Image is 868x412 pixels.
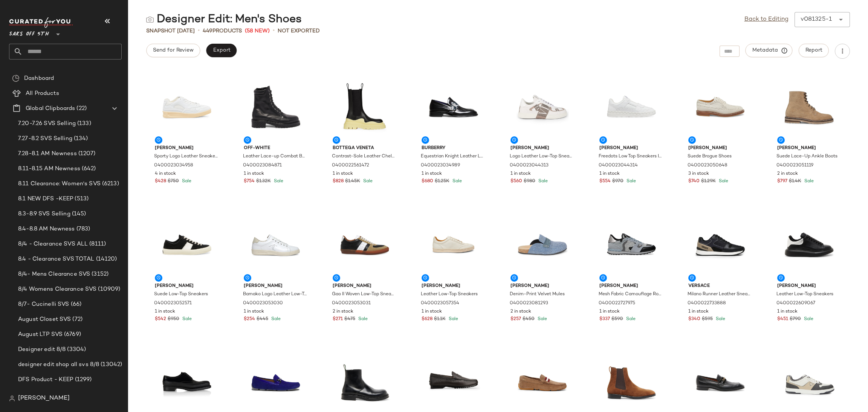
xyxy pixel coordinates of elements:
[12,75,20,82] img: svg%3e
[243,291,307,298] span: Bamako Logo Leather Low-Top Sneakers
[510,316,521,323] span: $257
[599,291,663,298] span: Mesh Fabric Camouflage Rockrunner Sneakers
[688,153,732,160] span: Suede Brogue Shoes
[682,72,758,142] img: 0400023050648_MILK
[238,210,314,280] img: 0400023053030_SLIGHTWHITE
[101,180,119,188] span: (6213)
[155,308,175,315] span: 1 in stock
[244,283,308,290] span: [PERSON_NAME]
[146,16,154,23] img: svg%3e
[181,317,192,322] span: Sale
[257,316,268,323] span: $445
[421,291,478,298] span: Leather Low-Top Sneakers
[416,210,492,280] img: 0400023057354_WHITE
[278,27,320,35] span: Not Exported
[75,104,87,113] span: (22)
[504,72,581,142] img: 0400023044313
[752,47,786,54] span: Metadata
[18,134,72,143] span: 7.27-8.2 SVS Selling
[599,178,611,185] span: $554
[198,26,200,35] span: •
[332,300,371,307] span: 0400023053031
[333,308,353,315] span: 2 in stock
[155,283,219,290] span: [PERSON_NAME]
[168,178,179,185] span: $750
[9,26,49,39] span: Saks OFF 5TH
[688,162,727,169] span: 0400023050648
[180,179,191,184] span: Sale
[332,291,396,298] span: Gao II Woven Low-Top Sneakers
[73,375,92,384] span: (1299)
[776,162,813,169] span: 0400023051119
[99,360,122,369] span: (13042)
[777,145,841,152] span: [PERSON_NAME]
[344,316,355,323] span: $475
[149,72,225,142] img: 0400023034958
[536,317,547,322] span: Sale
[206,44,237,57] button: Export
[155,178,166,185] span: $428
[256,178,271,185] span: $1.32K
[245,27,270,35] span: (58 New)
[18,345,66,354] span: Designer edit 8/8
[73,195,89,203] span: (513)
[333,283,397,290] span: [PERSON_NAME]
[802,317,813,322] span: Sale
[771,72,847,142] img: 0400023051119_LIGHTBROWN
[771,210,847,280] img: 0400022609067
[63,330,81,339] span: (6769)
[523,316,535,323] span: $450
[154,300,192,307] span: 0400023052571
[26,89,59,98] span: All Products
[447,317,458,322] span: Sale
[599,316,610,323] span: $337
[154,153,218,160] span: Sporty Logo Leather Sneakers
[95,255,117,264] span: (14120)
[146,27,195,35] span: Snapshot [DATE]
[599,162,638,169] span: 0400023044314
[146,44,200,57] button: Send for Review
[421,300,459,307] span: 0400023057354
[155,171,176,177] span: 4 in stock
[611,316,623,323] span: $590
[524,178,535,185] span: $980
[744,15,789,24] a: Back to Editing
[422,283,486,290] span: [PERSON_NAME]
[776,291,833,298] span: Leather Low-Top Sneakers
[272,179,283,184] span: Sale
[451,179,462,184] span: Sale
[77,391,96,399] span: (9626)
[146,12,302,27] div: Designer Edit: Men's Shoes
[625,317,636,322] span: Sale
[777,308,798,315] span: 1 in stock
[18,375,73,384] span: DFS Product - KEEP
[612,178,623,185] span: $970
[510,283,575,290] span: [PERSON_NAME]
[422,145,486,152] span: Burberry
[537,179,548,184] span: Sale
[510,145,575,152] span: [PERSON_NAME]
[510,308,531,315] span: 2 in stock
[510,291,565,298] span: Denim-Print Velvet Mules
[75,225,90,233] span: (783)
[422,171,442,177] span: 1 in stock
[599,300,635,307] span: 0400022727975
[90,270,108,279] span: (3152)
[345,178,360,185] span: $1.45K
[333,316,343,323] span: $271
[599,308,620,315] span: 1 in stock
[777,283,841,290] span: [PERSON_NAME]
[421,153,485,160] span: Equestrian Knight Leather Loafers
[18,119,76,128] span: 7.20-7.26 SVS Selling
[333,178,344,185] span: $828
[327,210,403,280] img: 0400023053031_NOIRBIANCO
[717,179,728,184] span: Sale
[422,178,433,185] span: $680
[422,308,442,315] span: 1 in stock
[333,171,353,177] span: 1 in stock
[18,394,70,403] span: [PERSON_NAME]
[18,210,70,218] span: 8.3-8.9 SVS Selling
[244,178,255,185] span: $754
[625,179,636,184] span: Sale
[76,119,91,128] span: (133)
